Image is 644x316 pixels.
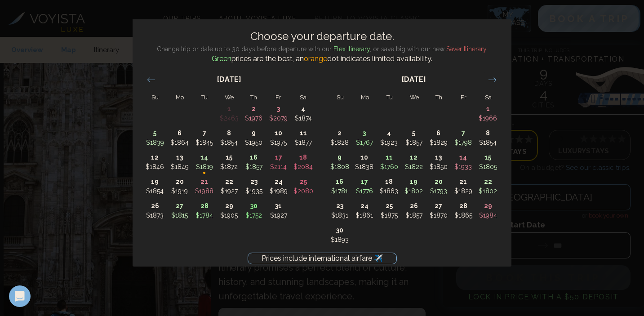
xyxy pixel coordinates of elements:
small: Fr [275,94,281,101]
p: 29 [476,201,500,211]
p: $1874 [291,114,315,123]
p: $1927 [266,211,290,220]
p: 6 [426,129,450,138]
p: $1975 [266,138,290,147]
td: Choose Monday, November 17, 2025 as your check-out date. It’s available. [352,174,377,199]
p: $2084 [291,162,315,172]
td: Choose Monday, November 24, 2025 as your check-out date. It’s available. [352,199,377,223]
p: • [192,163,216,183]
td: Choose Saturday, October 25, 2025 as your check-out date. It’s available. [291,174,315,199]
small: We [410,94,419,101]
p: $1829 [426,138,450,147]
p: 3 [266,104,290,114]
td: Choose Saturday, October 11, 2025 as your check-out date. It’s available. [291,126,315,150]
small: We [225,94,234,101]
p: 1 [476,104,500,114]
td: Choose Friday, November 14, 2025 as your check-out date. It’s available. [451,150,475,174]
td: Choose Tuesday, November 11, 2025 as your check-out date. It’s available. [377,150,401,174]
td: Choose Tuesday, October 21, 2025 as your check-out date. It’s available. [192,174,217,199]
td: Choose Thursday, November 20, 2025 as your check-out date. It’s available. [426,174,451,199]
p: 23 [242,177,266,187]
p: 21 [451,177,475,187]
p: 24 [266,177,290,187]
p: $1822 [402,162,426,172]
p: 23 [328,201,351,211]
p: $1802 [476,187,500,196]
p: $1767 [352,138,376,147]
p: 13 [426,153,450,162]
p: $1793 [426,187,450,196]
p: $1927 [217,187,241,196]
p: 22 [217,177,241,187]
p: $1857 [402,211,426,220]
p: 25 [291,177,315,187]
td: Choose Tuesday, November 4, 2025 as your check-out date. It’s available. [377,126,401,150]
small: Th [250,94,257,101]
td: Choose Saturday, November 1, 2025 as your check-out date. It’s available. [475,102,500,126]
p: $1752 [242,211,266,220]
td: Choose Tuesday, November 25, 2025 as your check-out date. It’s available. [377,199,401,223]
p: 17 [352,177,376,187]
p: $1831 [328,211,351,220]
td: Choose Thursday, November 6, 2025 as your check-out date. It’s available. [426,126,451,150]
td: Choose Wednesday, October 8, 2025 as your check-out date. It’s available. [217,126,241,150]
p: $1989 [266,187,290,196]
td: Choose Sunday, October 19, 2025 as your check-out date. It’s available. [142,174,167,199]
p: 11 [291,129,315,138]
p: $1935 [242,187,266,196]
td: Choose Wednesday, November 19, 2025 as your check-out date. It’s available. [401,174,426,199]
p: 6 [168,129,191,138]
td: Choose Friday, October 3, 2025 as your check-out date. It’s available. [266,102,291,126]
td: Choose Saturday, October 18, 2025 as your check-out date. It’s available. [291,150,315,174]
td: Choose Monday, October 6, 2025 as your check-out date. It’s available. [167,126,192,150]
p: 28 [451,201,475,211]
p: $1864 [168,138,191,147]
td: Choose Monday, November 10, 2025 as your check-out date. It’s available. [352,150,377,174]
p: $1849 [168,162,191,172]
small: Su [337,94,344,101]
div: Move backward to switch to the previous month. [142,72,160,87]
td: Choose Monday, October 13, 2025 as your check-out date. It’s available. [167,150,192,174]
span: orange [304,54,327,63]
span: prices are the best, an dot indicates limited availability. [212,54,432,63]
td: Choose Sunday, November 9, 2025 as your check-out date. It’s available. [327,150,352,174]
p: $1988 [192,187,216,196]
p: $1776 [352,187,376,196]
p: 18 [291,153,315,162]
p: $1976 [242,114,266,123]
p: $1861 [352,211,376,220]
p: $1845 [192,138,216,147]
td: Choose Friday, October 31, 2025 as your check-out date. It’s available. [266,199,291,223]
p: $1905 [217,211,241,220]
p: $1839 [143,138,167,147]
small: Sa [300,94,306,101]
td: Choose Friday, October 17, 2025 as your check-out date. It’s available. [266,150,291,174]
td: Choose Wednesday, October 22, 2025 as your check-out date. It’s available. [217,174,241,199]
p: $1863 [377,187,401,196]
p: $1808 [328,162,351,172]
p: 27 [426,201,450,211]
p: 11 [377,153,401,162]
td: Choose Thursday, October 16, 2025 as your check-out date. It’s available. [241,150,266,174]
div: Open Intercom Messenger [9,285,31,307]
strong: [DATE] [217,75,241,84]
p: $2463 [217,114,241,123]
td: Choose Wednesday, October 15, 2025 as your check-out date. It’s available. [217,150,241,174]
p: 7 [192,129,216,138]
small: Th [435,94,442,101]
p: 2 [242,104,266,114]
p: $1950 [242,138,266,147]
td: Choose Tuesday, October 7, 2025 as your check-out date. It’s available. [192,126,217,150]
td: Choose Sunday, November 16, 2025 as your check-out date. It’s available. [327,174,352,199]
p: 1 [217,104,241,114]
td: Choose Saturday, November 22, 2025 as your check-out date. It’s available. [475,174,500,199]
p: $1966 [476,114,500,123]
p: $1933 [451,162,475,172]
span: Green [212,54,231,63]
p: 12 [143,153,167,162]
td: Choose Thursday, November 27, 2025 as your check-out date. It’s available. [426,199,451,223]
td: Choose Thursday, October 30, 2025 as your check-out date. It’s available. [241,199,266,223]
p: $1893 [328,235,351,245]
small: Sa [485,94,492,101]
p: $1784 [192,211,216,220]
